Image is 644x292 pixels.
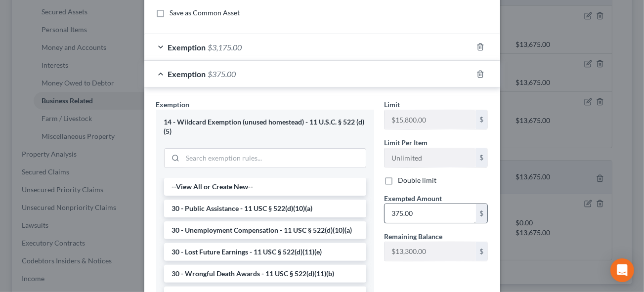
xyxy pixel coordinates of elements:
input: -- [385,110,476,129]
span: $3,175.00 [208,42,242,52]
span: Limit [384,100,400,109]
span: Exempted Amount [384,194,442,203]
span: Exemption [156,100,190,109]
div: 14 - Wildcard Exemption (unused homestead) - 11 U.S.C. § 522 (d)(5) [164,118,366,136]
input: -- [385,148,476,167]
div: $ [476,242,488,261]
span: $375.00 [208,69,236,79]
label: Save as Common Asset [170,8,240,18]
li: --View All or Create New-- [164,178,366,196]
li: 30 - Lost Future Earnings - 11 USC § 522(d)(11)(e) [164,243,366,261]
label: Double limit [398,175,436,185]
input: -- [385,242,476,261]
input: Search exemption rules... [183,149,366,167]
label: Limit Per Item [384,137,428,148]
li: 30 - Public Assistance - 11 USC § 522(d)(10)(a) [164,200,366,217]
span: Exemption [168,69,206,79]
li: 30 - Wrongful Death Awards - 11 USC § 522(d)(11)(b) [164,265,366,283]
input: 0.00 [385,204,476,223]
li: 30 - Unemployment Compensation - 11 USC § 522(d)(10)(a) [164,221,366,239]
div: $ [476,204,488,223]
div: $ [476,148,488,167]
label: Remaining Balance [384,231,442,242]
div: $ [476,110,488,129]
span: Exemption [168,42,206,52]
div: Open Intercom Messenger [610,258,634,282]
